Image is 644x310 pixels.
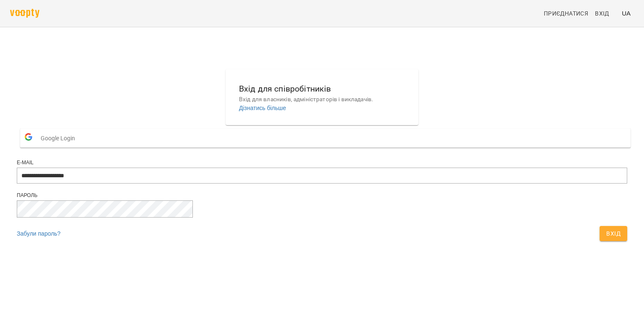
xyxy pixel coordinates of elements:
[17,159,627,166] div: E-mail
[17,192,627,199] div: Пароль
[622,9,631,18] span: UA
[232,76,412,119] button: Вхід для співробітниківВхід для власників, адміністраторів і викладачів.Дізнатись більше
[540,6,592,21] a: Приєднатися
[606,229,621,239] span: Вхід
[239,82,405,95] h6: Вхід для співробітників
[239,105,286,111] a: Дізнатись більше
[592,6,618,21] a: Вхід
[239,95,405,104] p: Вхід для власників, адміністраторів і викладачів.
[10,9,39,18] img: voopty.png
[17,230,60,237] a: Забули пароль?
[544,8,588,18] span: Приєднатися
[600,226,627,241] button: Вхід
[618,5,634,21] button: UA
[41,130,79,147] span: Google Login
[20,129,631,147] button: Google Login
[595,8,609,18] span: Вхід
